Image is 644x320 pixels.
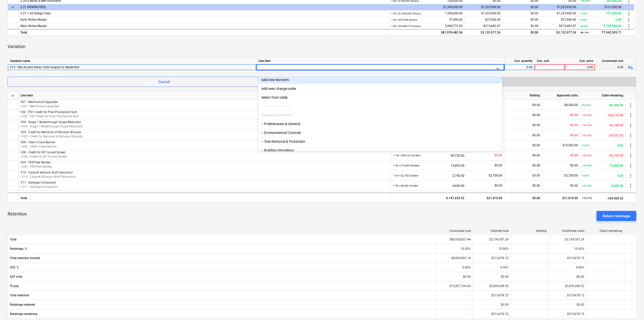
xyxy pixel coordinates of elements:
small: 100.00% [582,114,592,117]
div: 0.00 [567,64,593,70]
span: keyboard_arrow_down [10,5,16,11]
span: more_vert [626,11,632,17]
div: $80,930,827.44 [435,235,473,243]
span: Total [10,238,433,241]
small: 1.00 × $15,895.00 / item [393,164,420,167]
small: 0.00% [582,144,589,147]
p: V08 - Credit for GF Curved Screen [20,150,389,155]
div: 82,360.00 [582,100,623,110]
span: more_vert [628,112,634,118]
div: $2,839,308.52 [548,282,586,290]
span: GST, % [10,266,433,269]
div: $81,078,482.96 [389,29,465,35]
div: $0.00 [503,29,541,35]
div: $0.00 [505,193,542,203]
p: V04 - Stage 1 Breakthrough Scope Reduction [20,120,389,124]
p: V06 - Client Crane Banner [20,140,389,145]
div: Add new change order [258,85,502,93]
p: Variation [8,44,25,50]
span: $213,682.07 [559,24,576,28]
span: $0.00 [530,24,538,28]
span: $0.00 [494,154,502,157]
small: 1.00 × $37,040.60 / pcs [391,19,417,21]
div: $3,154,787.24 [473,235,511,243]
div: $-147,655.52 [391,193,467,203]
iframe: Chat Widget [619,296,644,320]
p: V11 - Garbage Compactor [20,181,389,185]
small: 96.14% [580,31,589,34]
span: more_vert [626,17,632,23]
span: $0.00 [532,174,540,177]
div: Confirmed costs [551,229,584,233]
div: Waiting [513,229,547,233]
small: -1.00 × $90,720.00 / item [393,154,421,157]
small: 1.00 × $1,345,000.00 / pcs [391,12,421,15]
small: 100.00% [582,184,592,187]
span: $2,750.00 [489,174,502,177]
div: $315,478.72 [473,254,511,262]
div: $315,478.72 [473,291,511,299]
span: $0.00 [570,133,578,137]
div: Con. unit [535,58,565,64]
p: V09 - FER Peer Review [20,160,389,165]
div: Claim remaining [580,91,626,100]
span: $0.00 [570,123,578,127]
span: playlist_add [628,64,634,70]
div: Variation name [8,58,256,64]
div: $21,810.00 [467,193,505,203]
div: -24,357.52 [582,130,623,140]
div: Sarjaro Early Works [258,111,502,119]
button: Cancel [8,77,321,87]
div: $1,223,950.00 [465,4,503,11]
div: - [435,291,473,299]
div: -- Environmental Controls [258,129,502,137]
small: 96.42% [580,25,589,28]
div: V13 - Site Access Delay Costs August to September [10,64,254,70]
div: $1,223,950.00 [541,4,578,11]
div: $3,132,977.24 [465,29,503,35]
div: $0.00 [503,4,541,11]
div: Add new line-item [258,76,502,84]
div: -54,108.00 [582,120,623,130]
span: $0.00 [494,164,502,167]
div: 6,600.00 [582,181,623,191]
div: Line-item [256,58,505,64]
div: Con. price [565,58,595,64]
p: | V01 - Mechanical Upgrades [20,104,389,109]
div: -105,135.00 [582,110,623,120]
div: -- Building Demolition [258,146,502,154]
small: 1.00 × $6,600.00 / item [393,184,418,187]
span: $2,750.00 [564,174,578,177]
p: $315,478.72 [491,312,509,316]
span: more_vert [628,153,634,159]
small: 9.00% [580,12,587,15]
div: 15,895.00 [582,160,623,171]
small: 100.00% [582,164,592,167]
div: 37,040.60 [391,17,463,23]
div: 0.00% [473,263,511,271]
span: $213,682.07 [483,24,500,28]
div: - [435,301,473,309]
div: Approved costs [542,91,580,100]
span: $0.00 [570,184,578,187]
small: 1.00 × $5,968,772.92 / pcs [391,25,421,28]
div: Contracted cost [437,229,471,233]
span: $0.00 [532,184,540,187]
div: $21,810.00 [542,193,580,203]
div: $3,154,787.24 [548,235,586,243]
p: $315,478.72 [567,312,584,316]
div: Return retainage [603,213,630,219]
div: Select from table [258,93,502,101]
div: -- Preliminaries & General [258,120,502,128]
small: 1.00 × $2,750.00 / item [393,174,418,177]
small: 100.00% [582,134,592,137]
span: $37,040.60 [485,18,500,22]
span: Total retention booked [10,256,433,260]
span: Retainage remaining [10,312,433,316]
div: Claimed total [475,229,509,233]
div: 6,600.00 [393,181,464,191]
div: 1,345,000.00 [391,11,463,17]
span: $0.00 [532,133,540,137]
